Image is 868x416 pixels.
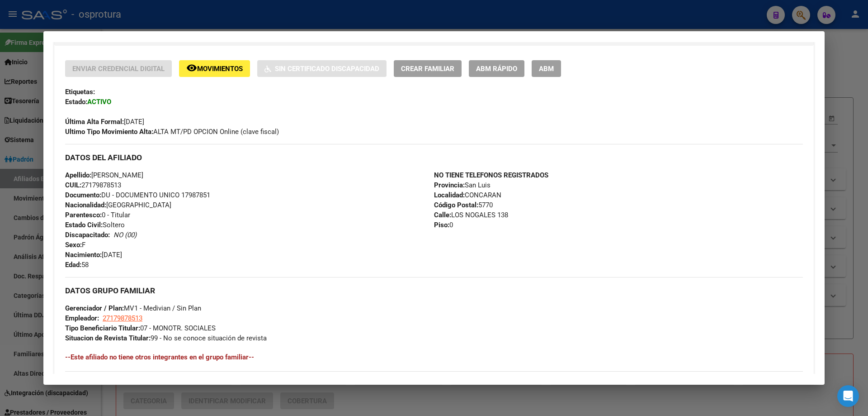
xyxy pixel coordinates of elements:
[434,211,508,219] span: LOS NOGALES 138
[65,286,803,296] h3: DATOS GRUPO FAMILIAR
[186,62,197,73] mat-icon: remove_red_eye
[65,221,125,229] span: Soltero
[65,211,102,219] strong: Parentesco:
[469,60,524,77] button: ABM Rápido
[65,334,267,342] span: 99 - No se conoce situación de revista
[65,324,216,332] span: 07 - MONOTR. SOCIALES
[65,181,121,189] span: 27179878513
[65,153,803,163] h3: DATOS DEL AFILIADO
[65,304,201,312] span: MV1 - Medivian / Sin Plan
[476,65,517,73] span: ABM Rápido
[434,181,465,189] strong: Provincia:
[65,181,81,189] strong: CUIL:
[65,118,124,126] strong: Última Alta Formal:
[434,201,493,209] span: 5770
[401,65,454,73] span: Crear Familiar
[434,221,453,229] span: 0
[65,118,144,126] span: [DATE]
[65,221,103,229] strong: Estado Civil:
[103,314,142,322] span: 27179878513
[65,60,172,77] button: Enviar Credencial Digital
[539,65,554,73] span: ABM
[65,324,140,332] strong: Tipo Beneficiario Titular:
[65,304,124,312] strong: Gerenciador / Plan:
[65,334,151,342] strong: Situacion de Revista Titular:
[65,201,171,209] span: [GEOGRAPHIC_DATA]
[65,241,82,249] strong: Sexo:
[65,352,803,362] h4: --Este afiliado no tiene otros integrantes en el grupo familiar--
[65,241,85,249] span: F
[65,231,110,239] strong: Discapacitado:
[434,201,478,209] strong: Código Postal:
[434,221,449,229] strong: Piso:
[65,251,122,259] span: [DATE]
[434,191,465,199] strong: Localidad:
[197,65,243,73] span: Movimientos
[65,128,153,136] strong: Ultimo Tipo Movimiento Alta:
[65,98,87,106] strong: Estado:
[65,191,210,199] span: DU - DOCUMENTO UNICO 17987851
[65,201,106,209] strong: Nacionalidad:
[87,98,111,106] strong: ACTIVO
[65,128,279,136] span: ALTA MT/PD OPCION Online (clave fiscal)
[65,191,101,199] strong: Documento:
[434,171,548,179] strong: NO TIENE TELEFONOS REGISTRADOS
[65,314,99,322] strong: Empleador:
[257,60,387,77] button: Sin Certificado Discapacidad
[65,251,102,259] strong: Nacimiento:
[65,211,130,219] span: 0 - Titular
[65,261,81,269] strong: Edad:
[113,231,137,239] i: NO (00)
[434,211,451,219] strong: Calle:
[532,60,561,77] button: ABM
[434,191,501,199] span: CONCARAN
[394,60,462,77] button: Crear Familiar
[65,171,143,179] span: [PERSON_NAME]
[65,88,95,96] strong: Etiquetas:
[65,171,91,179] strong: Apellido:
[65,261,89,269] span: 58
[434,181,491,189] span: San Luis
[72,65,165,73] span: Enviar Credencial Digital
[179,60,250,77] button: Movimientos
[837,385,859,407] div: Open Intercom Messenger
[275,65,379,73] span: Sin Certificado Discapacidad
